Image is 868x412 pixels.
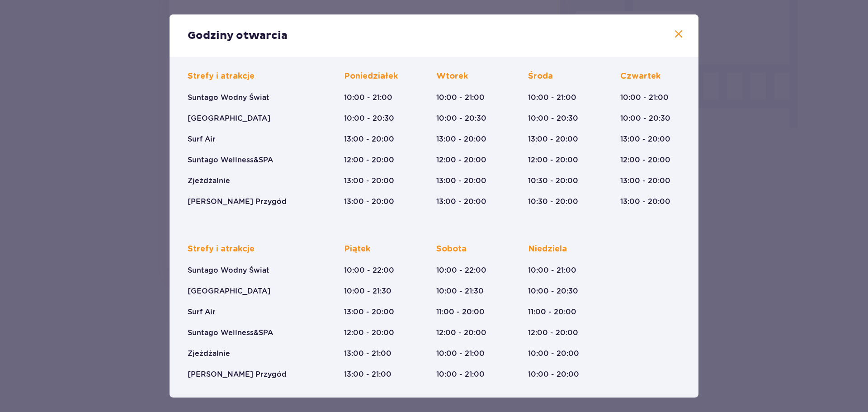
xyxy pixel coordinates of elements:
[436,244,467,255] p: Sobota
[344,307,394,317] p: 13:00 - 20:00
[344,369,392,379] p: 13:00 - 21:00
[620,71,660,82] p: Czwartek
[344,328,394,338] p: 12:00 - 20:00
[620,114,670,123] p: 10:00 - 20:30
[436,93,485,103] p: 10:00 - 21:00
[344,155,394,165] p: 12:00 - 20:00
[528,197,578,207] p: 10:30 - 20:00
[436,114,486,123] p: 10:00 - 20:30
[528,176,578,186] p: 10:30 - 20:00
[344,114,394,123] p: 10:00 - 20:30
[436,155,486,165] p: 12:00 - 20:00
[528,93,576,103] p: 10:00 - 21:00
[188,155,273,165] p: Suntago Wellness&SPA
[528,114,578,123] p: 10:00 - 20:30
[528,286,578,296] p: 10:00 - 20:30
[188,114,270,123] p: [GEOGRAPHIC_DATA]
[436,134,486,144] p: 13:00 - 20:00
[436,349,485,359] p: 10:00 - 21:00
[188,29,288,43] p: Godziny otwarcia
[188,307,216,317] p: Surf Air
[528,134,578,144] p: 13:00 - 20:00
[188,244,255,255] p: Strefy i atrakcje
[436,71,468,82] p: Wtorek
[620,197,670,207] p: 13:00 - 20:00
[528,265,576,275] p: 10:00 - 21:00
[528,307,576,317] p: 11:00 - 20:00
[528,155,578,165] p: 12:00 - 20:00
[188,93,269,103] p: Suntago Wodny Świat
[344,265,394,275] p: 10:00 - 22:00
[344,93,392,103] p: 10:00 - 21:00
[528,71,553,82] p: Środa
[344,286,392,296] p: 10:00 - 21:30
[436,265,486,275] p: 10:00 - 22:00
[436,176,486,186] p: 13:00 - 20:00
[188,265,269,275] p: Suntago Wodny Świat
[188,71,255,82] p: Strefy i atrakcje
[620,93,669,103] p: 10:00 - 21:00
[436,369,485,379] p: 10:00 - 21:00
[344,71,398,82] p: Poniedziałek
[436,286,484,296] p: 10:00 - 21:30
[344,244,370,255] p: Piątek
[188,176,230,186] p: Zjeżdżalnie
[344,197,394,207] p: 13:00 - 20:00
[528,244,567,255] p: Niedziela
[620,134,670,144] p: 13:00 - 20:00
[188,369,287,379] p: [PERSON_NAME] Przygód
[436,328,486,338] p: 12:00 - 20:00
[344,134,394,144] p: 13:00 - 20:00
[188,349,230,359] p: Zjeżdżalnie
[528,328,578,338] p: 12:00 - 20:00
[188,328,273,338] p: Suntago Wellness&SPA
[188,134,216,144] p: Surf Air
[528,349,579,359] p: 10:00 - 20:00
[528,369,579,379] p: 10:00 - 20:00
[188,286,270,296] p: [GEOGRAPHIC_DATA]
[620,155,670,165] p: 12:00 - 20:00
[620,176,670,186] p: 13:00 - 20:00
[188,197,287,207] p: [PERSON_NAME] Przygód
[344,176,394,186] p: 13:00 - 20:00
[436,307,485,317] p: 11:00 - 20:00
[436,197,486,207] p: 13:00 - 20:00
[344,349,392,359] p: 13:00 - 21:00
